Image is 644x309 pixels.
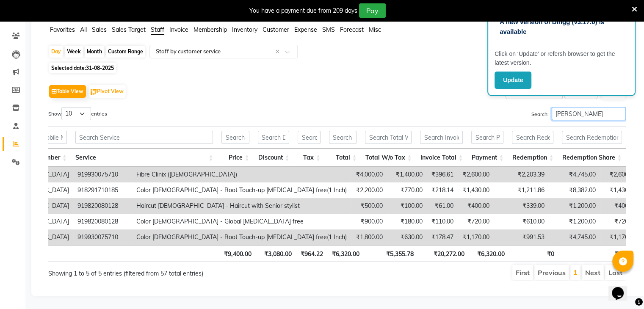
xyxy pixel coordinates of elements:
[75,131,213,144] input: Search Service
[549,182,600,198] td: ₹8,382.00
[132,214,351,229] td: Color [DEMOGRAPHIC_DATA] - Global [MEDICAL_DATA] free
[50,26,75,33] span: Favorites
[48,107,107,120] label: Show entries
[500,17,623,36] p: A new version of Dingg (v3.17.0) is available
[469,245,509,262] th: ₹6,320.00
[494,182,549,198] td: ₹1,211.86
[340,26,364,33] span: Forecast
[549,229,600,245] td: ₹4,745.00
[495,50,628,67] p: Click on ‘Update’ or refersh browser to get the latest version.
[329,131,357,144] input: Search Total
[298,131,321,144] input: Search Tax
[365,131,412,144] input: Search Total W/o Tax
[427,167,458,182] td: ₹396.61
[549,167,600,182] td: ₹4,745.00
[249,6,357,15] div: You have a payment due from 209 days
[327,245,364,262] th: ₹6,320.00
[600,182,641,198] td: ₹1,430.00
[256,245,296,262] th: ₹3,080.00
[458,167,494,182] td: ₹2,600.00
[427,229,458,245] td: ₹178.47
[85,46,104,58] div: Month
[359,3,386,18] button: Pay
[427,214,458,229] td: ₹110.00
[558,149,626,167] th: Redemption Share: activate to sort column ascending
[351,167,387,182] td: ₹4,000.00
[387,167,427,182] td: ₹1,400.00
[88,85,126,98] button: Pivot View
[471,131,503,144] input: Search Payment
[106,46,145,58] div: Custom Range
[49,85,86,98] button: Table View
[549,214,600,229] td: ₹1,200.00
[558,245,626,262] th: ₹0
[387,229,427,245] td: ₹630.00
[351,182,387,198] td: ₹2,200.00
[73,182,132,198] td: 918291710185
[73,198,132,214] td: 919820080128
[494,214,549,229] td: ₹610.00
[275,47,282,56] span: Clear all
[73,167,132,182] td: 919930075710
[294,26,317,33] span: Expense
[494,198,549,214] td: ₹339.00
[600,229,641,245] td: ₹1,170.00
[91,89,97,95] img: pivot.png
[322,26,335,33] span: SMS
[92,26,107,33] span: Sales
[254,149,294,167] th: Discount: activate to sort column ascending
[600,198,641,214] td: ₹400.00
[263,26,289,33] span: Customer
[387,182,427,198] td: ₹770.00
[351,198,387,214] td: ₹500.00
[364,245,418,262] th: ₹5,355.78
[531,107,626,120] label: Search:
[61,107,91,120] select: Showentries
[132,229,351,245] td: Color [DEMOGRAPHIC_DATA] - Root Touch-up [MEDICAL_DATA] free(1 Inch)
[169,26,188,33] span: Invoice
[600,167,641,182] td: ₹2,600.00
[420,131,463,144] input: Search Invoice Total
[71,149,218,167] th: Service: activate to sort column ascending
[427,182,458,198] td: ₹218.14
[387,198,427,214] td: ₹100.00
[293,149,325,167] th: Tax: activate to sort column ascending
[608,275,636,301] iframe: chat widget
[232,26,257,33] span: Inventory
[73,214,132,229] td: 919820080128
[351,214,387,229] td: ₹900.00
[325,149,361,167] th: Total: activate to sort column ascending
[562,131,622,144] input: Search Redemption Share
[508,149,558,167] th: Redemption: activate to sort column ascending
[351,229,387,245] td: ₹1,800.00
[387,214,427,229] td: ₹180.00
[495,72,531,89] button: Update
[258,131,290,144] input: Search Discount
[112,26,146,33] span: Sales Target
[458,182,494,198] td: ₹1,430.00
[418,245,469,262] th: ₹20,272.00
[512,131,553,144] input: Search Redemption
[467,149,508,167] th: Payment: activate to sort column ascending
[49,63,116,73] span: Selected date:
[48,264,282,278] div: Showing 1 to 5 of 5 entries (filtered from 57 total entries)
[73,229,132,245] td: 919930075710
[132,182,351,198] td: Color [DEMOGRAPHIC_DATA] - Root Touch-up [MEDICAL_DATA] free(1 Inch)
[49,46,63,58] div: Day
[86,65,114,71] span: 31-08-2025
[494,229,549,245] td: ₹991.53
[458,214,494,229] td: ₹720.00
[132,167,351,182] td: Fibre Clinix ([DEMOGRAPHIC_DATA])
[80,26,87,33] span: All
[427,198,458,214] td: ₹61.00
[221,131,249,144] input: Search Price
[219,245,256,262] th: ₹9,400.00
[494,167,549,182] td: ₹2,203.39
[193,26,227,33] span: Membership
[573,268,578,276] a: 1
[151,26,164,33] span: Staff
[217,149,253,167] th: Price: activate to sort column ascending
[458,229,494,245] td: ₹1,170.00
[549,198,600,214] td: ₹1,200.00
[458,198,494,214] td: ₹400.00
